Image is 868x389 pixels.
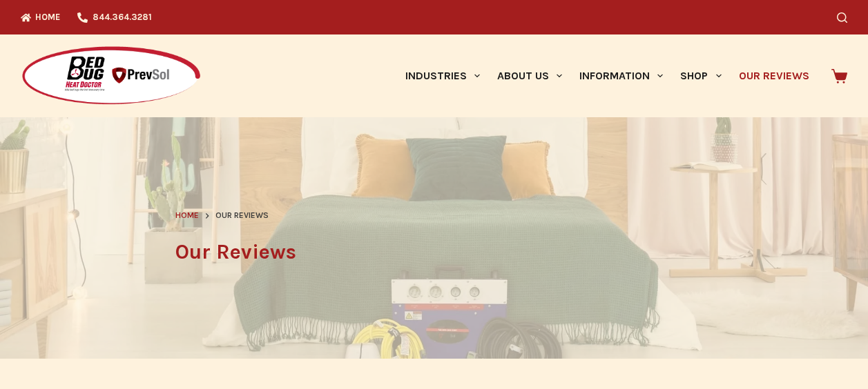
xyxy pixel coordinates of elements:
[21,46,202,107] img: Prevsol/Bed Bug Heat Doctor
[672,34,730,117] a: Shop
[175,210,199,220] span: Home
[730,34,818,117] a: Our Reviews
[837,12,847,23] button: Search
[175,209,199,223] a: Home
[396,34,818,117] nav: Primary
[175,237,693,268] h1: Our Reviews
[488,34,570,117] a: About Us
[215,209,269,223] span: Our Reviews
[571,34,672,117] a: Information
[396,34,488,117] a: Industries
